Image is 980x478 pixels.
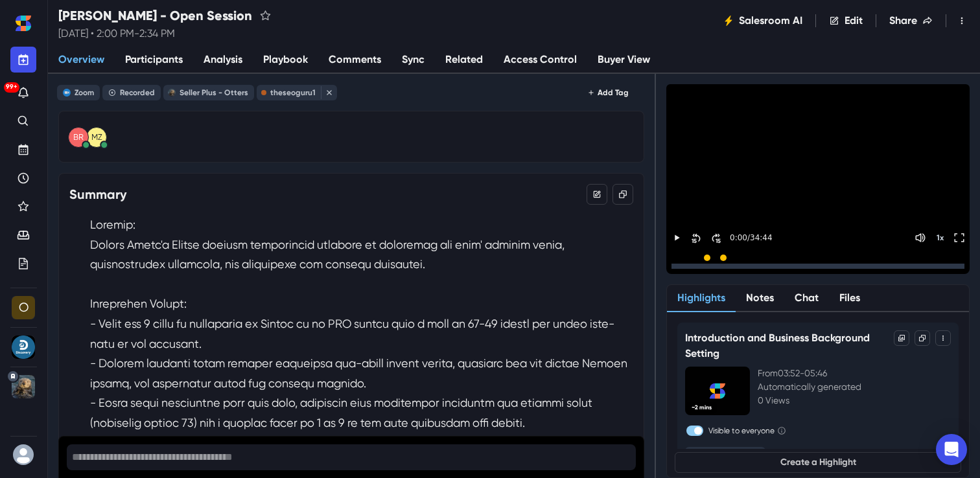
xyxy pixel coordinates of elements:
[879,8,943,34] button: Share
[829,285,870,312] button: Files
[73,133,84,142] div: Bilal Rasheed
[10,137,36,163] a: Upcoming
[10,109,36,135] a: Search
[667,285,736,312] button: Highlights
[675,452,961,473] button: Create a Highlight
[587,184,607,205] button: Edit
[204,52,242,67] span: Analysis
[900,447,951,462] button: Add Tag
[688,230,704,245] button: Skip Back 30 Seconds
[10,166,36,192] a: Recent
[669,230,684,245] button: Play
[58,8,252,23] h2: [PERSON_NAME] - Open Session
[58,52,104,67] span: Overview
[168,89,176,97] img: Seller Plus - Otters
[692,238,697,245] div: 15
[686,402,717,414] span: ~2 mins
[713,8,813,34] button: Salesroom AI
[263,52,308,67] span: Playbook
[784,285,829,312] button: Chat
[727,232,773,244] p: 0:00 / 34:44
[951,230,967,245] button: Toggle FullScreen
[753,139,883,165] button: Play
[120,88,155,97] div: Recorded
[708,425,775,437] label: Visible to everyone
[69,187,126,202] h3: Summary
[10,223,36,249] a: Waiting Room
[75,88,94,97] div: Zoom
[493,47,587,74] a: Access Control
[935,330,951,346] button: Toggle Menu
[612,184,633,205] button: Copy Summary
[12,296,35,319] div: Organization
[685,330,889,361] p: Introduction and Business Background Setting
[708,230,723,245] button: Skip Forward 30 Seconds
[10,194,36,220] a: Favorites
[435,47,493,74] a: Related
[391,47,435,74] a: Sync
[318,47,391,74] a: Comments
[819,8,873,34] button: Edit
[758,367,951,380] p: From 03:52 - 05:46
[932,230,948,245] button: Change speed
[10,47,36,73] button: New meeting
[257,8,273,23] button: favorite this meeting
[19,301,29,313] div: Organization
[6,84,17,90] p: 99+
[736,285,784,312] button: Notes
[58,26,273,41] p: [DATE] • 2:00 PM - 2:34 PM
[583,85,634,100] button: Add Tag
[915,330,930,346] button: Copy Link
[125,52,183,67] span: Participants
[937,233,944,242] p: 1 x
[10,10,36,36] a: Home
[936,434,967,465] div: Open Intercom Messenger
[758,394,951,407] p: 0 Views
[10,80,36,106] button: Notifications
[894,330,909,346] button: Options
[10,251,36,277] a: Your Plans
[321,86,334,99] button: close
[270,88,316,97] div: theseoguru1
[758,380,951,394] p: Automatically generated
[91,133,102,142] div: May Ziv
[753,173,883,199] button: Play Highlights
[949,8,975,34] button: Toggle Menu
[685,367,750,415] img: Highlight Thumbnail
[10,442,37,468] button: User menu
[716,238,721,245] div: 15
[913,230,928,245] button: Mute
[180,88,248,97] div: Seller Plus - Otters
[598,52,650,67] span: Buyer View
[12,336,35,359] div: Discovery Calls
[12,375,35,398] div: Seller Plus - Otters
